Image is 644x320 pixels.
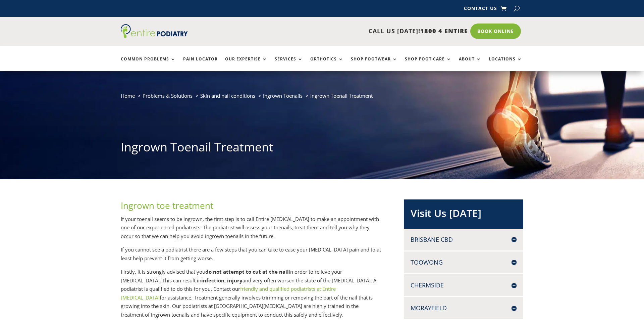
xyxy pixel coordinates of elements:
[464,6,497,13] a: Contact Us
[205,268,289,275] strong: do not attempt to cut at the nail
[201,277,243,284] strong: infection, injury
[420,27,468,35] span: 1800 4 ENTIRE
[405,57,451,71] a: Shop Foot Care
[225,57,267,71] a: Our Expertise
[411,258,517,267] h4: Toowong
[411,206,517,224] h2: Visit Us [DATE]
[459,57,481,71] a: About
[214,27,468,36] p: CALL US [DATE]!
[143,92,193,99] a: Problems & Solutions
[121,199,213,212] span: Ingrown toe treatment
[489,57,522,71] a: Locations
[121,57,176,71] a: Common Problems
[183,57,218,71] a: Pain Locator
[121,24,188,38] img: logo (1)
[121,92,135,99] a: Home
[121,285,336,301] a: friendly and qualified podiatrists at Entire [MEDICAL_DATA]
[275,57,303,71] a: Services
[411,235,517,244] h4: Brisbane CBD
[351,57,397,71] a: Shop Footwear
[411,281,517,289] h4: Chermside
[310,92,373,99] span: Ingrown Toenail Treatment
[121,91,523,105] nav: breadcrumb
[263,92,303,99] a: Ingrown Toenails
[411,304,517,312] h4: Morayfield
[310,57,343,71] a: Orthotics
[121,215,382,246] p: If your toenail seems to be ingrown, the first step is to call Entire [MEDICAL_DATA] to make an a...
[470,24,521,39] a: Book Online
[200,92,255,99] a: Skin and nail conditions
[121,33,188,40] a: Entire Podiatry
[121,139,523,159] h1: Ingrown Toenail Treatment
[121,245,382,268] p: If you cannot see a podiatrist there are a few steps that you can take to ease your [MEDICAL_DATA...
